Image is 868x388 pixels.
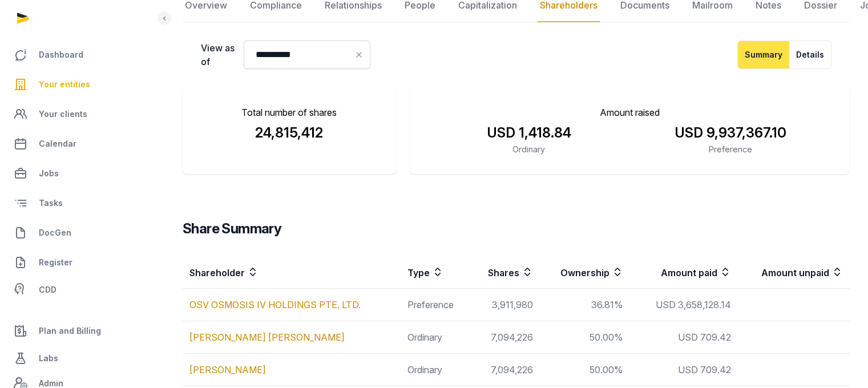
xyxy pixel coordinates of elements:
td: 50.00% [540,321,630,354]
span: Ordinary [512,144,545,154]
th: Shares [471,256,540,289]
span: USD 709.42 [677,332,730,343]
th: Ownership [540,256,630,289]
a: Register [9,249,155,276]
p: Amount raised [428,106,831,119]
th: Type [400,256,471,289]
label: View as of [201,41,235,68]
button: Summary [737,41,790,69]
span: Calendar [39,137,76,151]
a: Your entities [9,71,155,98]
th: Amount unpaid [737,256,850,289]
input: Datepicker input [244,41,370,69]
td: Ordinary [400,354,471,386]
h3: Share Summary [183,220,850,238]
a: Calendar [9,130,155,157]
button: Details [789,41,831,69]
a: Plan and Billing [9,317,155,345]
a: OSV OSMOSIS IV HOLDINGS PTE. LTD. [189,299,361,310]
span: CDD [39,283,56,297]
span: Your entities [39,78,90,91]
span: Tasks [39,196,63,210]
a: Dashboard [9,41,155,68]
span: DocGen [39,226,71,240]
a: Jobs [9,160,155,187]
a: [PERSON_NAME] [PERSON_NAME] [189,332,345,343]
span: USD 9,937,367.10 [675,124,786,141]
span: USD 3,658,128.14 [655,299,730,310]
a: Tasks [9,189,155,217]
span: Jobs [39,167,59,180]
td: Ordinary [400,321,471,354]
a: Your clients [9,100,155,128]
span: Plan and Billing [39,324,101,338]
a: [PERSON_NAME] [189,364,266,375]
span: Your clients [39,107,87,121]
a: Labs [9,345,155,372]
span: Labs [39,351,58,365]
td: 50.00% [540,354,630,386]
a: DocGen [9,219,155,246]
div: 24,815,412 [201,124,378,142]
span: USD 709.42 [677,364,730,375]
a: CDD [9,278,155,301]
th: Amount paid [630,256,737,289]
p: Total number of shares [201,106,378,119]
td: 36.81% [540,289,630,321]
td: 3,911,980 [471,289,540,321]
span: Dashboard [39,48,83,62]
th: Shareholder [183,256,400,289]
span: Preference [709,144,752,154]
span: USD 1,418.84 [486,124,571,141]
span: Register [39,256,72,269]
td: 7,094,226 [471,321,540,354]
td: 7,094,226 [471,354,540,386]
td: Preference [400,289,471,321]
